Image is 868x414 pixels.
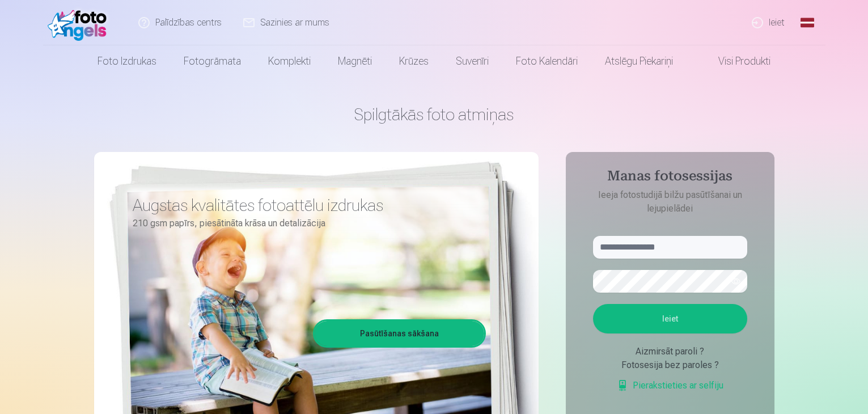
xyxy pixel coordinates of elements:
img: /fa1 [48,5,113,41]
a: Magnēti [324,45,386,77]
div: Aizmirsāt paroli ? [593,345,747,358]
a: Fotogrāmata [170,45,255,77]
p: Ieeja fotostudijā bilžu pasūtīšanai un lejupielādei [582,188,759,216]
h1: Spilgtākās foto atmiņas [94,104,774,125]
h4: Manas fotosessijas [582,168,759,188]
a: Atslēgu piekariņi [591,45,687,77]
a: Krūzes [386,45,442,77]
p: 210 gsm papīrs, piesātināta krāsa un detalizācija [133,216,477,231]
a: Komplekti [255,45,324,77]
a: Pierakstieties ar selfiju [617,379,723,392]
a: Foto izdrukas [84,45,170,77]
a: Pasūtīšanas sākšana [315,321,484,346]
div: Fotosesija bez paroles ? [593,358,747,372]
a: Suvenīri [442,45,502,77]
a: Visi produkti [687,45,784,77]
button: Ieiet [593,304,747,333]
a: Foto kalendāri [502,45,591,77]
h3: Augstas kvalitātes fotoattēlu izdrukas [133,195,477,216]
